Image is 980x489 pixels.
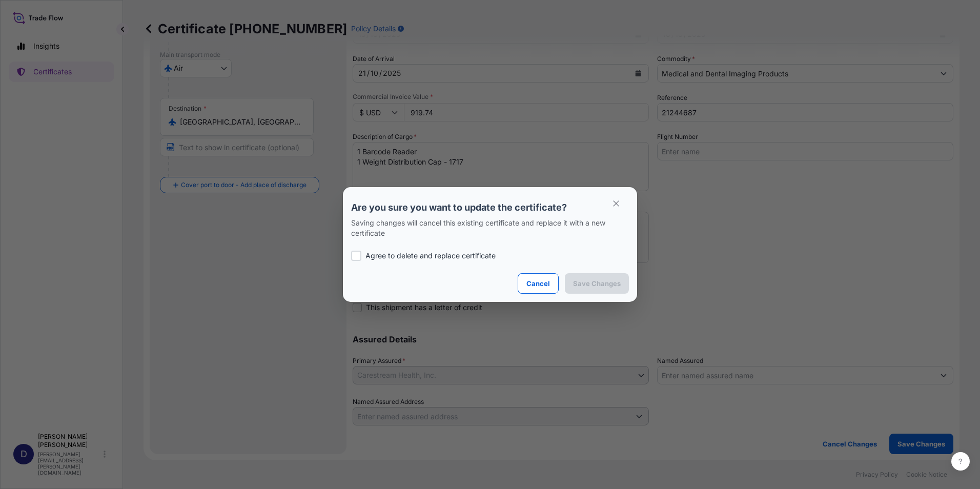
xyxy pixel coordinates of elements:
p: Save Changes [573,278,621,289]
p: Agree to delete and replace certificate [365,251,496,261]
p: Are you sure you want to update the certificate? [351,201,629,214]
button: Cancel [518,273,559,294]
p: Saving changes will cancel this existing certificate and replace it with a new certificate [351,218,629,238]
p: Cancel [526,278,550,289]
button: Save Changes [565,273,629,294]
